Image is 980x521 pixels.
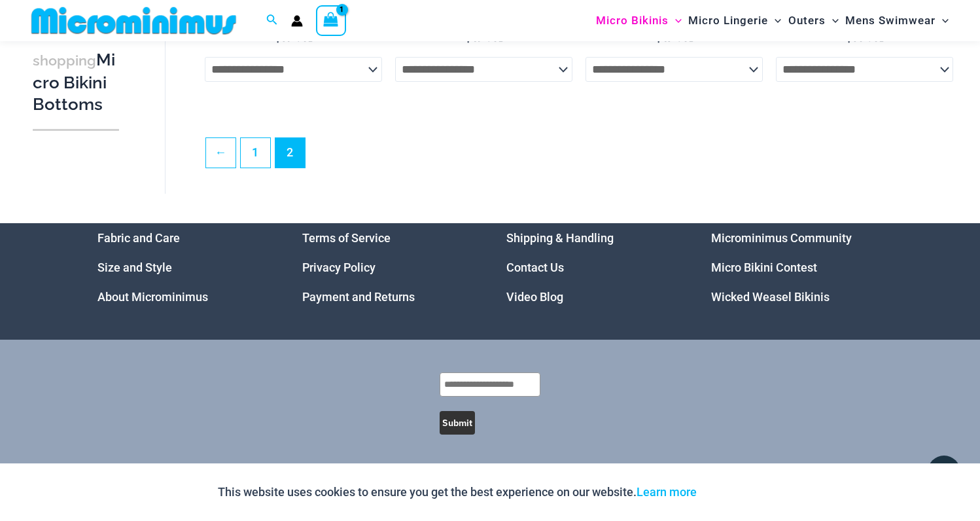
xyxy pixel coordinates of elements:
a: Payment and Returns [302,290,415,304]
a: OutersMenu ToggleMenu Toggle [785,4,842,37]
a: Account icon link [291,15,303,27]
span: Micro Lingerie [688,4,768,37]
a: Wicked Weasel Bikinis [711,290,830,304]
aside: Footer Widget 4 [711,223,883,312]
a: Shipping & Handling [506,231,614,245]
a: Terms of Service [302,231,391,245]
nav: Site Navigation [591,2,954,39]
a: Page 1 [241,138,270,168]
span: Menu Toggle [826,4,839,37]
a: Micro BikinisMenu ToggleMenu Toggle [593,4,685,37]
a: Learn more [637,485,697,499]
nav: Menu [97,223,270,312]
a: Contact Us [506,260,564,274]
span: Menu Toggle [768,4,781,37]
a: Size and Style [97,260,172,274]
p: This website uses cookies to ensure you get the best experience on our website. [218,482,697,502]
a: View Shopping Cart, 1 items [316,5,346,35]
span: Mens Swimwear [845,4,936,37]
button: Accept [707,476,762,508]
nav: Product Pagination [205,137,953,175]
a: Search icon link [266,12,278,29]
nav: Menu [711,223,883,312]
span: Menu Toggle [936,4,949,37]
a: Fabric and Care [97,231,180,245]
nav: Menu [302,223,474,312]
a: Microminimus Community [711,231,852,245]
a: ← [206,138,236,168]
h3: Micro Bikini Bottoms [33,48,119,115]
a: Video Blog [506,290,563,304]
span: Menu Toggle [669,4,682,37]
a: Micro LingerieMenu ToggleMenu Toggle [685,4,784,37]
span: shopping [33,52,96,68]
a: Micro Bikini Contest [711,260,817,274]
a: About Microminimus [97,290,208,304]
span: Micro Bikinis [596,4,669,37]
span: Outers [788,4,826,37]
aside: Footer Widget 3 [506,223,678,312]
button: Submit [440,411,475,435]
nav: Menu [506,223,678,312]
a: Mens SwimwearMenu ToggleMenu Toggle [842,4,952,37]
span: Page 2 [275,138,305,168]
img: MM SHOP LOGO FLAT [26,6,241,35]
aside: Footer Widget 1 [97,223,270,312]
a: Privacy Policy [302,260,376,274]
aside: Footer Widget 2 [302,223,474,312]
